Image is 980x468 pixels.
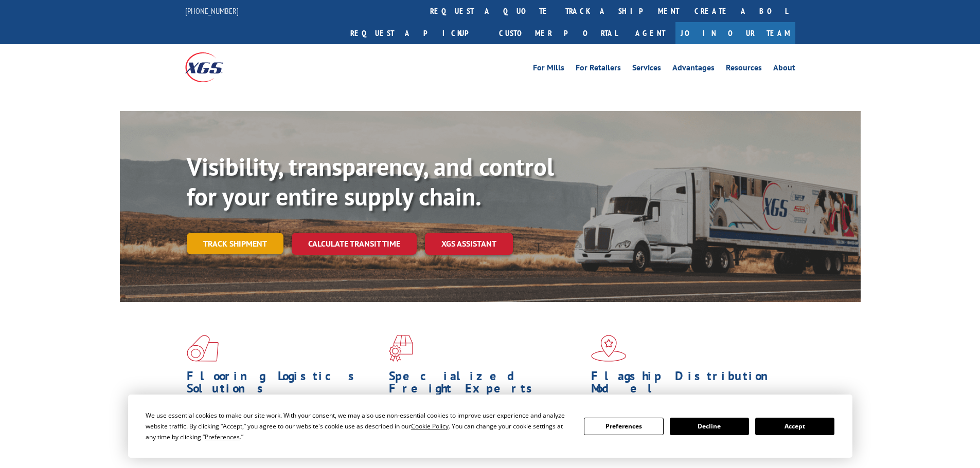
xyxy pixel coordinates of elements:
[591,370,786,400] h1: Flagship Distribution Model
[726,64,762,75] a: Resources
[187,335,219,362] img: xgs-icon-total-supply-chain-intelligence-red
[632,64,661,75] a: Services
[576,64,621,75] a: For Retailers
[773,64,795,75] a: About
[672,64,715,75] a: Advantages
[128,395,852,458] div: Cookie Consent Prompt
[185,6,239,16] a: [PHONE_NUMBER]
[187,370,381,400] h1: Flooring Logistics Solutions
[205,433,240,441] span: Preferences
[146,410,572,442] div: We use essential cookies to make our site work. With your consent, we may also use non-essential ...
[591,335,627,362] img: xgs-icon-flagship-distribution-model-red
[625,22,675,44] a: Agent
[491,22,625,44] a: Customer Portal
[389,370,583,400] h1: Specialized Freight Experts
[675,22,795,44] a: Join Our Team
[411,422,449,430] span: Cookie Policy
[389,335,413,362] img: xgs-icon-focused-on-flooring-red
[187,233,283,254] a: Track shipment
[425,233,513,255] a: XGS ASSISTANT
[343,22,491,44] a: Request a pickup
[292,233,417,255] a: Calculate transit time
[755,418,834,435] button: Accept
[670,418,749,435] button: Decline
[187,151,554,212] b: Visibility, transparency, and control for your entire supply chain.
[584,418,663,435] button: Preferences
[533,64,564,75] a: For Mills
